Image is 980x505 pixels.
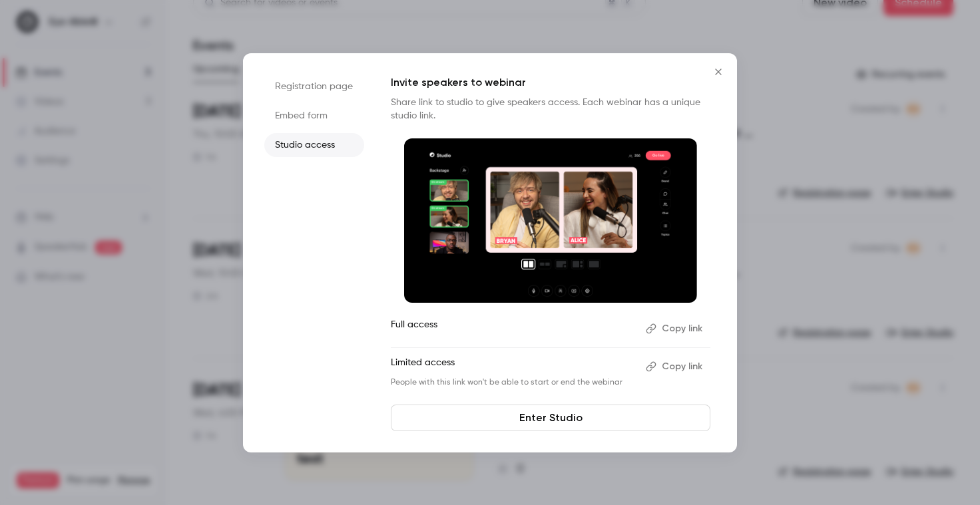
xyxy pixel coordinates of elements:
li: Embed form [264,104,364,128]
img: Invite speakers to webinar [404,138,697,303]
button: Copy link [640,356,710,377]
button: Copy link [640,318,710,339]
p: Invite speakers to webinar [391,75,710,90]
p: Share link to studio to give speakers access. Each webinar has a unique studio link. [391,96,710,122]
li: Studio access [264,133,364,157]
li: Registration page [264,75,364,98]
p: Full access [391,318,635,339]
p: Limited access [391,356,635,377]
p: People with this link won't be able to start or end the webinar [391,377,635,388]
a: Enter Studio [391,405,710,431]
button: Close [705,59,732,85]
